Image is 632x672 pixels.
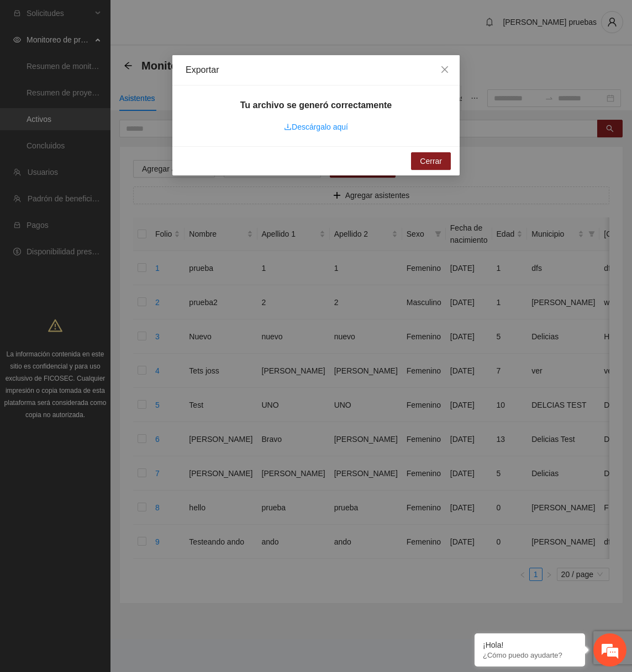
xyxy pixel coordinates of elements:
span: Cerrar [420,155,442,167]
span: close [440,65,449,74]
h5: Tu archivo se generó correctamente [240,99,392,112]
div: ¡Hola! [483,641,577,649]
p: ¿Cómo puedo ayudarte? [483,651,577,659]
button: Close [430,55,460,85]
a: downloadDescárgalo aquí [284,122,348,131]
button: Cerrar [411,152,451,170]
span: download [284,123,292,131]
div: Exportar [186,64,446,76]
